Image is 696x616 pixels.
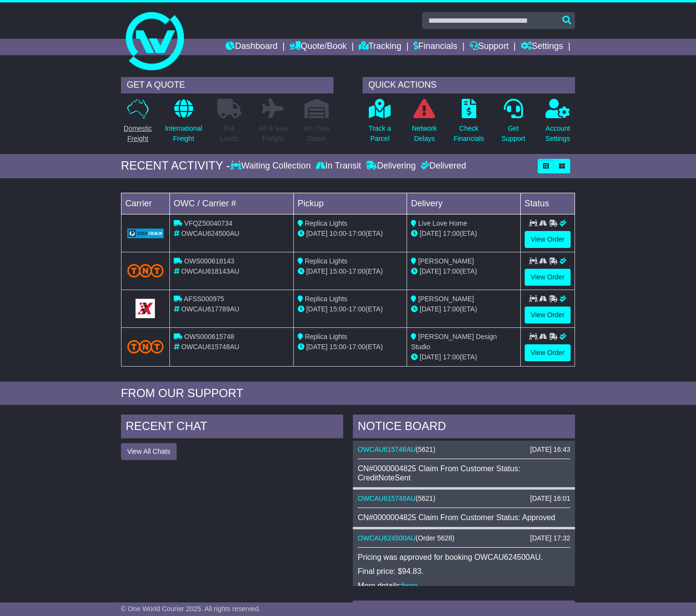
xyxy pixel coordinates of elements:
[443,305,460,313] span: 17:00
[121,443,177,460] button: View All Chats
[530,446,570,454] div: [DATE] 16:43
[359,39,401,55] a: Tracking
[184,219,233,227] span: VFQZ50040734
[121,605,261,613] span: © One World Courier 2025. All rights reserved.
[363,77,575,93] div: QUICK ACTIONS
[121,77,333,93] div: GET A QUOTE
[363,161,418,171] div: Delivering
[289,39,347,55] a: Quote/Book
[530,534,570,542] div: [DATE] 17:32
[525,231,571,248] a: View Order
[369,123,391,144] p: Track a Parcel
[305,295,348,303] span: Replica Lights
[418,446,433,453] span: 5621
[443,267,460,275] span: 17:00
[545,98,571,149] a: AccountSettings
[127,264,164,277] img: TNT_Domestic.png
[411,304,516,314] div: (ETA)
[348,230,365,237] span: 17:00
[169,193,293,214] td: OWC / Carrier #
[330,267,347,275] span: 15:00
[184,295,224,303] span: AFSS000975
[402,582,418,590] a: here
[330,305,347,313] span: 15:00
[358,446,416,453] a: OWCAU615748AU
[121,159,230,173] div: RECENT ACTIVITY -
[348,305,365,313] span: 17:00
[298,266,403,277] div: - (ETA)
[521,39,563,55] a: Settings
[306,343,328,351] span: [DATE]
[420,230,441,237] span: [DATE]
[358,567,570,576] p: Final price: $94.83.
[121,386,575,400] div: FROM OUR SUPPORT
[525,307,571,323] a: View Order
[443,353,460,361] span: 17:00
[520,193,575,214] td: Status
[411,98,437,149] a: NetworkDelays
[453,98,484,149] a: CheckFinancials
[358,494,416,502] a: OWCAU615748AU
[418,534,453,542] span: Order 5628
[418,257,474,265] span: [PERSON_NAME]
[530,494,570,503] div: [DATE] 16:01
[358,446,570,454] div: ( )
[420,267,441,275] span: [DATE]
[454,123,484,144] p: Check Financials
[124,123,152,144] p: Domestic Freight
[182,305,240,313] span: OWCAU617789AU
[305,219,348,227] span: Replica Lights
[136,299,155,318] img: GetCarrierServiceLogo
[123,98,152,149] a: DomesticFreight
[303,123,330,144] p: Air / Sea Depot
[358,494,570,503] div: ( )
[469,39,509,55] a: Support
[258,123,287,144] p: Air & Sea Freight
[358,513,570,522] div: CN#0000004825 Claim From Customer Status: Approved
[330,343,347,351] span: 15:00
[411,229,516,239] div: (ETA)
[412,123,437,144] p: Network Delays
[501,123,525,144] p: Get Support
[305,333,348,340] span: Replica Lights
[407,193,520,214] td: Delivery
[525,344,571,361] a: View Order
[358,534,570,542] div: ( )
[358,581,570,590] p: More details: .
[230,161,313,171] div: Waiting Collection
[165,123,202,144] p: International Freight
[418,219,467,227] span: Live Love Home
[368,98,392,149] a: Track aParcel
[293,193,407,214] td: Pickup
[182,230,240,237] span: OWCAU624500AU
[298,304,403,314] div: - (ETA)
[306,305,328,313] span: [DATE]
[418,161,466,171] div: Delivered
[121,415,343,441] div: RECENT CHAT
[313,161,363,171] div: In Transit
[411,266,516,277] div: (ETA)
[358,553,570,562] p: Pricing was approved for booking OWCAU624500AU.
[418,295,474,303] span: [PERSON_NAME]
[443,230,460,237] span: 17:00
[348,343,365,351] span: 17:00
[418,494,433,502] span: 5621
[306,267,328,275] span: [DATE]
[184,257,235,265] span: OWS000618143
[413,39,457,55] a: Financials
[420,305,441,313] span: [DATE]
[330,230,347,237] span: 10:00
[121,193,169,214] td: Carrier
[184,333,235,340] span: OWS000615748
[127,340,164,353] img: TNT_Domestic.png
[298,342,403,352] div: - (ETA)
[182,267,240,275] span: OWCAU618143AU
[358,534,416,542] a: OWCAU624500AU
[545,123,570,144] p: Account Settings
[217,123,242,144] p: Full Loads
[182,343,240,351] span: OWCAU615748AU
[358,464,570,482] div: CN#0000004825 Claim From Customer Status: CreditNoteSent
[353,415,575,441] div: NOTICE BOARD
[411,352,516,362] div: (ETA)
[348,267,365,275] span: 17:00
